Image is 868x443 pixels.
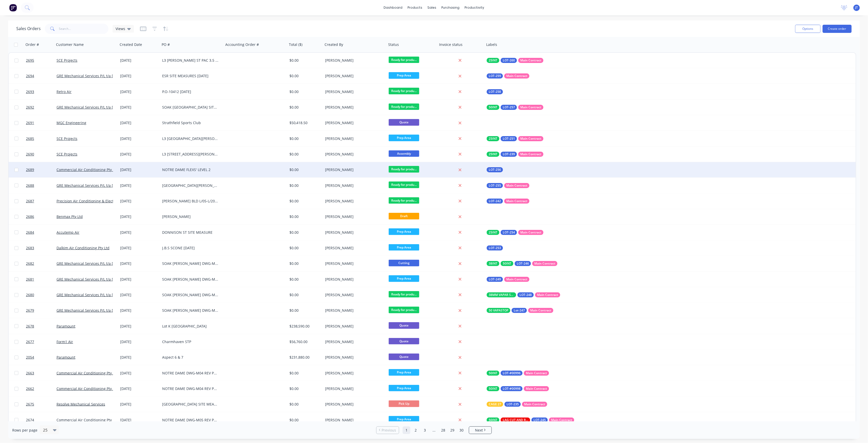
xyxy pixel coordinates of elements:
span: Main Contract [526,371,547,376]
div: [DATE] [120,355,158,360]
div: [PERSON_NAME] [325,230,382,235]
span: Prep Area [389,228,419,235]
div: [PERSON_NAME] [325,371,382,376]
div: [PERSON_NAME] [325,58,382,63]
div: $231,880.00 [289,355,319,360]
div: $0.00 [289,89,319,94]
span: 2685 [26,136,34,141]
span: LOT-258 [489,89,501,94]
span: 2688 [26,183,34,188]
a: 2690 [26,147,57,162]
div: SOAK [PERSON_NAME] DWG-M100 REV-C RUN C [162,292,219,297]
span: Ready for produ... [389,166,419,172]
div: Order # [25,42,39,47]
span: 50INT [489,418,497,423]
div: [DATE] [120,261,158,266]
span: 2679 [26,308,34,313]
span: Main Contract [506,183,527,188]
span: Prep Area [389,369,419,375]
div: $50,418.50 [289,120,319,125]
ul: Pagination [374,426,494,434]
div: [PERSON_NAME] [325,136,382,141]
span: 2680 [26,292,34,297]
a: Page 1 is your current page [403,426,410,434]
span: LOT-254 [503,230,515,235]
a: Paramount [57,355,75,360]
div: SOAK [PERSON_NAME] DWG-M100 REV-C RUN A & E [162,261,219,266]
a: 2677 [26,334,57,349]
a: Commercial Air Conditioning Pty Ltd [57,371,118,375]
a: GRE Mechanical Services P/L t/a [PERSON_NAME] & [PERSON_NAME] [57,277,173,282]
div: [DATE] [120,105,158,110]
a: 2694 [26,68,57,84]
span: 2689 [26,167,34,172]
div: $0.00 [289,261,319,266]
a: 2686 [26,209,57,224]
div: $0.00 [289,371,319,376]
span: Main Contract [506,199,527,204]
div: [PERSON_NAME] [325,245,382,251]
a: Previous page [376,428,399,433]
div: $0.00 [289,386,319,391]
a: Retro Air [57,89,72,94]
span: Prep Area [389,135,419,141]
a: 2662 [26,381,57,396]
div: [PERSON_NAME] [325,199,382,204]
div: $0.00 [289,214,319,219]
div: $0.00 [289,167,319,172]
span: Ready for produ... [389,103,419,110]
span: 25INT [489,136,497,141]
div: [PERSON_NAME] [325,183,382,188]
span: Main Contract [551,418,572,423]
span: Pick Up [389,400,419,407]
a: 2681 [26,272,57,287]
span: 2694 [26,73,34,79]
a: Page 29 [449,426,456,434]
span: LOT-#00998 [503,386,521,391]
a: Commercial Air Conditioning Pty Ltd [57,418,118,422]
span: Main Contract [537,292,558,297]
a: Page 2 [412,426,419,434]
button: 25INTLOT-251Main Contract [487,136,543,141]
span: 25INT [489,152,497,157]
div: NOTRE DAME DWG-M05 REV P2 LEVEL 03 UNTIS [162,418,219,423]
div: Labels [486,42,497,47]
div: PO # [162,42,170,47]
div: $0.00 [289,136,319,141]
div: [DATE] [120,58,158,63]
div: $0.00 [289,152,319,157]
span: LOT-257 [503,105,515,110]
div: $0.00 [289,230,319,235]
div: [DATE] [120,199,158,204]
span: Main Contract [530,308,551,313]
a: Jump forward [430,426,438,434]
div: Invoice status [439,42,463,47]
div: [PERSON_NAME] [325,89,382,94]
a: GRE Mechanical Services P/L t/a [PERSON_NAME] & [PERSON_NAME] [57,261,173,266]
span: LOT-253 [489,245,501,251]
div: [PERSON_NAME] [325,402,382,407]
div: NOTRE DAME FLEXS' LEVEL 2 [162,167,219,172]
a: GRE Mechanical Services P/L t/a [PERSON_NAME] & [PERSON_NAME] [57,183,173,188]
span: 2675 [26,402,34,407]
div: [DATE] [120,136,158,141]
button: 50INTLOT-257Main Contract [487,105,543,110]
div: DONNISON ST SITE MEASURE [162,230,219,235]
a: 2688 [26,178,57,193]
a: GRE Mechanical Services P/L t/a [PERSON_NAME] & [PERSON_NAME] [57,105,173,110]
div: $0.00 [289,73,319,79]
a: 2693 [26,84,57,99]
a: Page 30 [458,426,465,434]
div: [DATE] [120,214,158,219]
span: CAGE 27 [489,402,501,407]
a: 2683 [26,240,57,256]
a: Page 3 [421,426,429,434]
div: Charmhaven STP [162,339,219,344]
div: $0.00 [289,308,319,313]
a: 2679 [26,303,57,318]
div: [PERSON_NAME] [325,167,382,172]
span: LOT-248 [520,292,532,297]
div: SOAK [GEOGRAPHIC_DATA] SITE MEASURE [DATE] [162,105,219,110]
div: $0.00 [289,199,319,204]
a: 2685 [26,131,57,146]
